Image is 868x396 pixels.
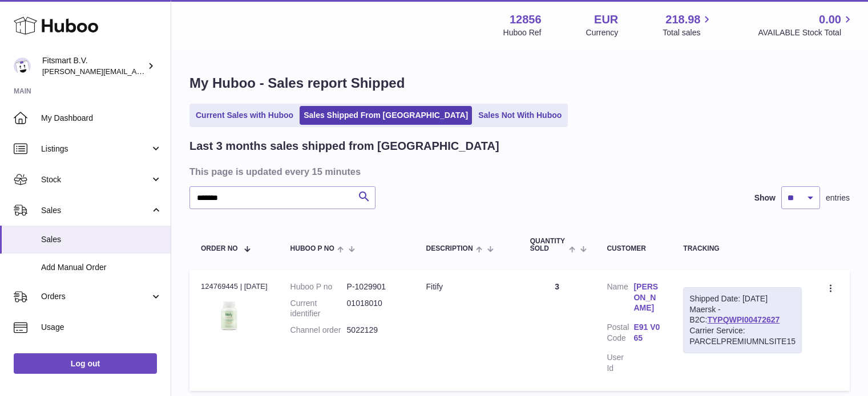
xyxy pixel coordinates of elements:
[41,322,162,333] span: Usage
[663,27,713,38] span: Total sales
[633,322,660,344] a: E91 V065
[189,138,499,154] h2: Last 3 months sales shipped from [GEOGRAPHIC_DATA]
[665,12,700,27] span: 218.98
[192,106,297,125] a: Current Sales with Huboo
[707,315,780,324] a: TYPQWPI00472627
[41,205,150,216] span: Sales
[607,245,660,252] div: Customer
[754,193,776,203] label: Show
[290,281,347,292] dt: Huboo P no
[689,293,796,304] div: Shipped Date: [DATE]
[201,295,258,336] img: 128561739542540.png
[14,353,157,374] a: Log out
[41,174,150,185] span: Stock
[201,281,268,292] div: 124769445 | [DATE]
[689,325,796,347] div: Carrier Service: PARCELPREMIUMNLSITE15
[290,325,347,336] dt: Channel order
[41,113,162,124] span: My Dashboard
[300,106,472,125] a: Sales Shipped From [GEOGRAPHIC_DATA]
[426,245,473,252] span: Description
[819,12,841,27] span: 0.00
[503,27,542,38] div: Huboo Ref
[14,58,31,75] img: jonathan@leaderoo.com
[426,281,507,292] div: Fitify
[347,298,403,320] dd: 01018010
[42,55,145,77] div: Fitsmart B.V.
[586,27,619,38] div: Currency
[663,12,713,38] a: 218.98 Total sales
[758,27,854,38] span: AVAILABLE Stock Total
[201,245,238,252] span: Order No
[290,245,334,252] span: Huboo P no
[41,234,162,245] span: Sales
[607,352,633,374] dt: User Id
[347,325,403,336] dd: 5022129
[633,281,660,314] a: [PERSON_NAME]
[41,262,162,273] span: Add Manual Order
[510,12,542,27] strong: 12856
[683,245,802,252] div: Tracking
[189,165,847,178] h3: This page is updated every 15 minutes
[474,106,566,125] a: Sales Not With Huboo
[607,322,633,346] dt: Postal Code
[41,144,150,154] span: Listings
[189,74,850,92] h1: My Huboo - Sales report Shipped
[290,298,347,320] dt: Current identifier
[826,193,850,203] span: entries
[42,67,229,76] span: [PERSON_NAME][EMAIL_ADDRESS][DOMAIN_NAME]
[758,12,854,38] a: 0.00 AVAILABLE Stock Total
[41,291,150,302] span: Orders
[347,281,403,292] dd: P-1029901
[594,12,618,27] strong: EUR
[607,281,633,317] dt: Name
[683,287,802,353] div: Maersk - B2C:
[530,238,566,252] span: Quantity Sold
[519,270,596,391] td: 3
